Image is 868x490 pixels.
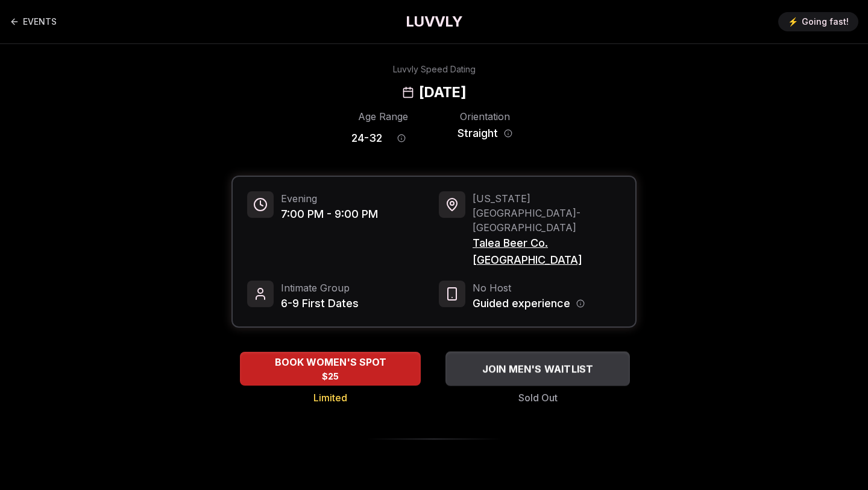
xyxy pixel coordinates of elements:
h2: [DATE] [419,83,466,102]
span: Guided experience [473,295,570,312]
span: No Host [473,281,585,295]
span: Going fast! [802,16,849,28]
div: Age Range [351,109,415,124]
span: [US_STATE][GEOGRAPHIC_DATA] - [GEOGRAPHIC_DATA] [473,191,621,235]
div: Luvvly Speed Dating [393,63,476,75]
button: Age range information [388,125,415,151]
div: Orientation [453,109,517,124]
button: Orientation information [504,129,512,138]
span: Straight [458,125,498,142]
button: JOIN MEN'S WAITLIST - Sold Out [445,351,630,386]
span: Talea Beer Co. [GEOGRAPHIC_DATA] [473,235,621,269]
a: LUVVLY [406,12,462,31]
span: BOOK WOMEN'S SPOT [272,355,389,369]
span: Limited [313,390,347,405]
span: ⚡️ [788,16,798,28]
button: Host information [576,299,585,308]
span: JOIN MEN'S WAITLIST [480,361,596,376]
span: 6-9 First Dates [281,295,359,312]
span: $25 [322,371,339,383]
span: Evening [281,191,378,206]
span: 24 - 32 [351,130,382,147]
button: BOOK WOMEN'S SPOT - Limited [240,352,421,386]
span: Sold Out [518,390,558,405]
a: Back to events [10,10,57,34]
span: Intimate Group [281,281,359,295]
span: 7:00 PM - 9:00 PM [281,206,378,223]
